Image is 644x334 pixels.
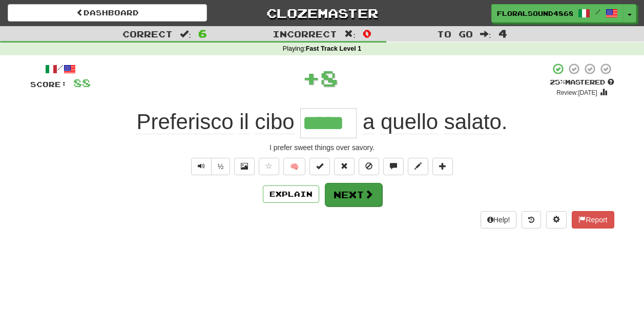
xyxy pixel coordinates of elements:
strong: Fast Track Level 1 [306,45,362,52]
div: Mastered [550,78,614,87]
small: Review: [DATE] [556,89,597,96]
button: Show image (alt+x) [234,158,255,175]
button: Set this sentence to 100% Mastered (alt+m) [309,158,330,175]
span: FloralSound4868 [497,9,573,18]
button: Report [572,211,614,228]
span: To go [437,29,473,39]
span: : [180,30,191,38]
button: Next [325,183,382,206]
span: il [239,110,249,134]
span: Correct [122,29,173,39]
span: + [302,62,320,93]
button: Play sentence audio (ctl+space) [191,158,212,175]
button: Explain [263,185,319,203]
span: quello [381,110,438,134]
div: I prefer sweet things over savory. [30,142,614,153]
button: Discuss sentence (alt+u) [383,158,404,175]
span: 25 % [550,78,565,86]
span: : [344,30,356,38]
span: 8 [320,65,338,91]
button: Help! [481,211,517,228]
span: cibo [255,110,295,134]
span: a [363,110,375,134]
span: Score: [30,80,67,89]
div: / [30,62,91,75]
button: Add to collection (alt+a) [432,158,453,175]
span: 4 [498,27,507,39]
button: Round history (alt+y) [522,211,541,228]
span: . [357,110,507,134]
a: FloralSound4868 / [491,4,624,23]
span: 0 [363,27,371,39]
span: : [480,30,491,38]
span: Preferisco [136,110,233,134]
button: Ignore sentence (alt+i) [359,158,379,175]
a: Clozemaster [222,4,422,22]
span: / [595,8,600,15]
a: Dashboard [8,4,207,22]
button: Reset to 0% Mastered (alt+r) [334,158,355,175]
button: Edit sentence (alt+d) [408,158,428,175]
span: salato [444,110,502,134]
button: Favorite sentence (alt+f) [259,158,279,175]
div: Text-to-speech controls [189,158,231,175]
button: 🧠 [283,158,305,175]
span: 6 [198,27,207,39]
span: Incorrect [273,29,337,39]
span: 88 [73,76,91,89]
button: ½ [211,158,231,175]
